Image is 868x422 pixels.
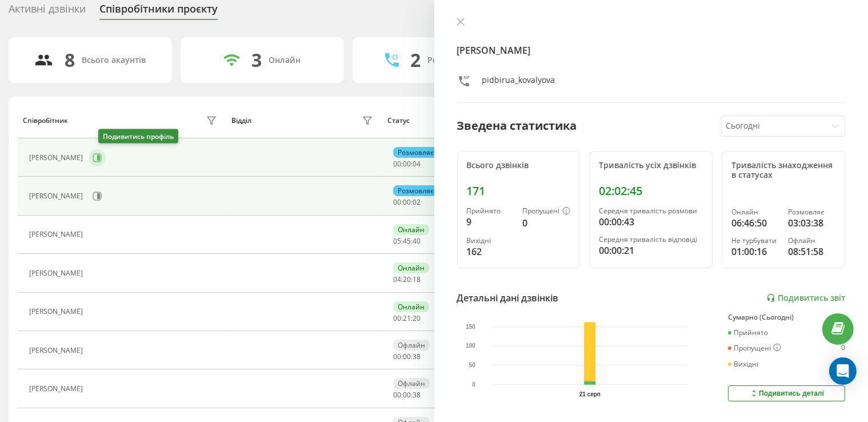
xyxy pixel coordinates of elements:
text: 21 серп [579,391,601,397]
span: 00 [403,159,411,169]
div: 2 [410,49,421,71]
div: 00:00:21 [599,244,703,257]
button: Подивитись деталі [728,385,845,401]
div: [PERSON_NAME] [29,230,86,238]
div: Всього акаунтів [82,55,146,65]
div: : : [393,237,421,245]
div: 02:02:45 [599,184,703,198]
span: 45 [403,236,411,246]
text: 50 [469,363,475,369]
div: 3 [251,49,262,71]
div: Онлайн [393,301,429,312]
span: 21 [403,313,411,323]
div: Активні дзвінки [9,3,86,21]
div: 8 [65,49,75,71]
div: Сумарно (Сьогодні) [728,313,845,321]
span: 40 [413,236,421,246]
div: Онлайн [269,55,301,65]
div: pidbirua_kovalyova [482,74,555,91]
h4: [PERSON_NAME] [457,43,846,57]
div: 03:03:38 [788,216,835,230]
div: 08:51:58 [788,245,835,258]
div: Офлайн [788,237,835,245]
div: Середня тривалість відповіді [599,236,703,244]
div: Співробітники проєкту [99,3,218,21]
div: Пропущені [522,207,570,216]
text: 100 [466,343,475,349]
div: Онлайн [393,262,429,273]
div: Розмовляє [788,208,835,216]
div: Open Intercom Messenger [829,357,857,385]
div: : : [393,198,421,206]
div: Офлайн [393,378,430,389]
div: Офлайн [393,340,430,351]
span: 18 [413,274,421,284]
div: Онлайн [393,224,429,235]
div: Пропущені [728,344,781,353]
div: [PERSON_NAME] [29,154,86,162]
div: Прийнято [728,329,768,337]
div: 162 [467,245,514,258]
div: 0 [522,216,570,230]
div: Подивитись профіль [98,129,178,144]
div: 06:46:50 [731,216,779,230]
div: Тривалість усіх дзвінків [599,161,703,170]
span: 04 [393,274,401,284]
div: 9 [467,215,514,229]
div: 171 [467,184,571,198]
div: Співробітник [23,117,68,125]
span: 00 [393,390,401,400]
div: Розмовляють [427,55,483,65]
div: Розмовляє [393,147,438,158]
div: Розмовляє [393,185,438,196]
text: 0 [472,382,475,388]
a: Подивитись звіт [766,293,845,303]
div: Відділ [231,117,251,125]
span: 00 [393,197,401,207]
div: Онлайн [731,208,779,216]
span: 00 [403,352,411,361]
span: 00 [393,352,401,361]
div: Всього дзвінків [467,161,571,170]
span: 20 [403,274,411,284]
text: 150 [466,324,475,330]
div: : : [393,314,421,323]
span: 38 [413,352,421,361]
span: 04 [413,159,421,169]
span: 05 [393,236,401,246]
div: [PERSON_NAME] [29,192,86,200]
span: 38 [413,390,421,400]
div: [PERSON_NAME] [29,308,86,316]
div: Прийнято [467,207,514,215]
span: 00 [403,197,411,207]
div: Тривалість знаходження в статусах [731,161,835,180]
div: : : [393,160,421,168]
div: Середня тривалість розмови [599,207,703,215]
span: 00 [393,313,401,323]
span: 20 [413,313,421,323]
div: 0 [841,344,845,353]
div: 00:00:43 [599,215,703,229]
div: : : [393,276,421,284]
div: Детальні дані дзвінків [457,291,559,305]
div: 01:00:16 [731,245,779,258]
div: [PERSON_NAME] [29,385,86,393]
div: Подивитись деталі [749,389,824,398]
div: [PERSON_NAME] [29,347,86,355]
div: Статус [387,117,410,125]
div: Вихідні [728,360,758,368]
div: Не турбувати [731,237,779,245]
span: 00 [393,159,401,169]
div: : : [393,353,421,361]
div: : : [393,391,421,399]
span: 02 [413,197,421,207]
span: 00 [403,390,411,400]
div: Зведена статистика [457,117,577,134]
div: [PERSON_NAME] [29,269,86,277]
div: Вихідні [467,237,514,245]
